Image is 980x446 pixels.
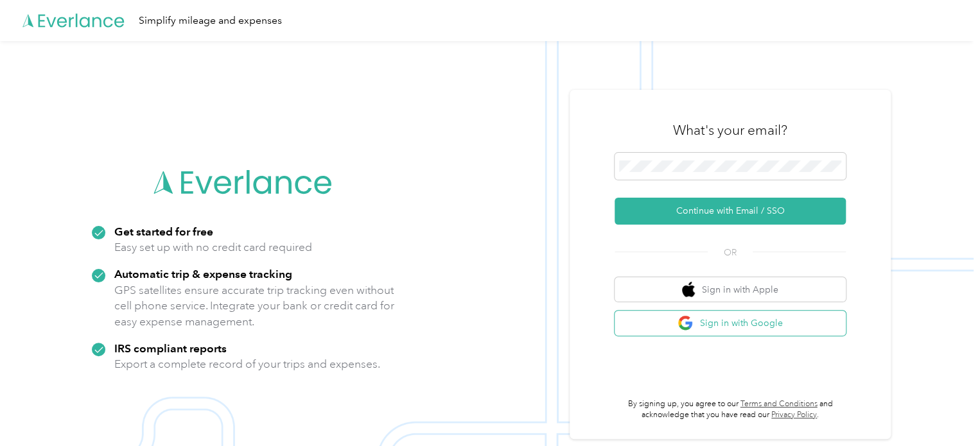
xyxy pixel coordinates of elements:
[114,341,227,355] strong: IRS compliant reports
[139,13,282,29] div: Simplify mileage and expenses
[708,246,753,259] span: OR
[114,239,312,255] p: Easy set up with no credit card required
[114,267,292,280] strong: Automatic trip & expense tracking
[673,121,787,139] h3: What's your email?
[682,282,695,298] img: apple logo
[615,311,846,336] button: google logoSign in with Google
[771,410,817,420] a: Privacy Policy
[114,282,395,330] p: GPS satellites ensure accurate trip tracking even without cell phone service. Integrate your bank...
[114,225,213,238] strong: Get started for free
[615,399,846,421] p: By signing up, you agree to our and acknowledge that you have read our .
[615,198,846,225] button: Continue with Email / SSO
[114,356,380,372] p: Export a complete record of your trips and expenses.
[615,277,846,302] button: apple logoSign in with Apple
[740,399,818,409] a: Terms and Conditions
[678,315,694,331] img: google logo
